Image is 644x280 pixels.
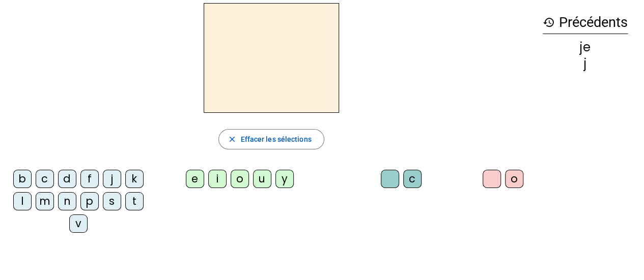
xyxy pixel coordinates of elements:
[227,135,236,144] mat-icon: close
[253,170,271,188] div: u
[543,16,555,28] mat-icon: history
[36,192,54,210] div: m
[543,41,628,53] div: je
[58,192,76,210] div: n
[231,170,249,188] div: o
[103,192,121,210] div: s
[13,170,32,188] div: b
[186,170,204,188] div: e
[13,192,32,210] div: l
[543,57,628,70] div: j
[58,170,76,188] div: d
[125,170,144,188] div: k
[80,170,99,188] div: f
[69,214,88,233] div: v
[103,170,121,188] div: j
[208,170,227,188] div: i
[403,170,422,188] div: c
[125,192,144,210] div: t
[505,170,523,188] div: o
[80,192,99,210] div: p
[543,11,628,34] h3: Précédents
[36,170,54,188] div: c
[218,129,324,149] button: Effacer les sélections
[240,133,311,145] span: Effacer les sélections
[275,170,294,188] div: y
